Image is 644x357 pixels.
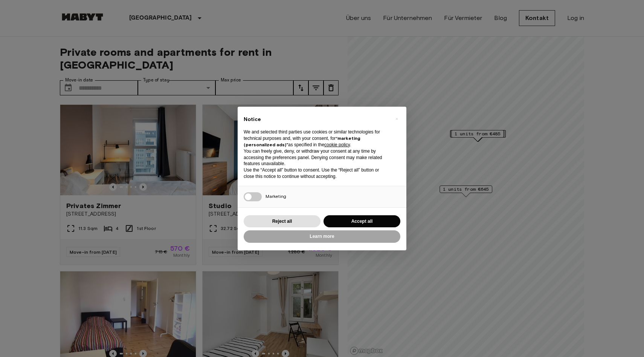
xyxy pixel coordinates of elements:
strong: “marketing (personalized ads)” [244,135,360,147]
a: cookie policy [324,142,350,147]
p: You can freely give, deny, or withdraw your consent at any time by accessing the preferences pane... [244,148,388,167]
span: × [395,114,398,123]
button: Accept all [324,215,400,228]
button: Learn more [244,230,400,243]
h2: Notice [244,116,388,123]
span: Marketing [266,193,286,199]
button: Reject all [244,215,320,228]
button: Close this notice [391,113,403,125]
p: We and selected third parties use cookies or similar technologies for technical purposes and, wit... [244,129,388,148]
p: Use the “Accept all” button to consent. Use the “Reject all” button or close this notice to conti... [244,167,388,180]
